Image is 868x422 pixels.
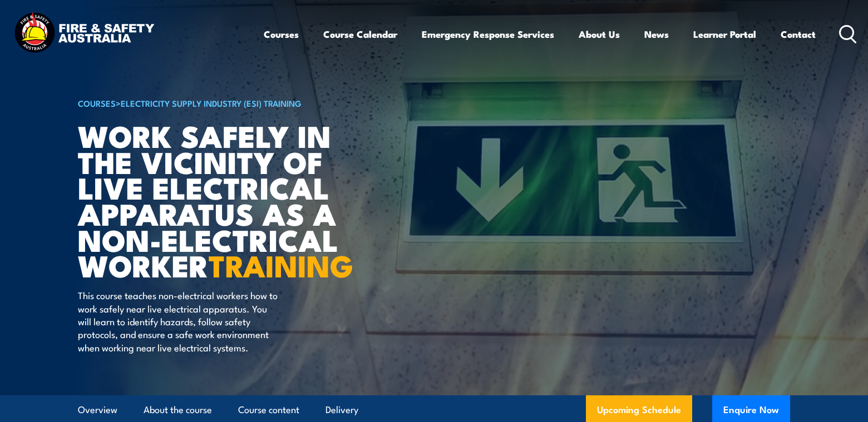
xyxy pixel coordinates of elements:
p: This course teaches non-electrical workers how to work safely near live electrical apparatus. You... [78,289,281,354]
a: Contact [781,19,816,49]
a: Course Calendar [323,19,397,49]
a: Emergency Response Services [422,19,554,49]
strong: TRAINING [209,241,353,287]
a: COURSES [78,97,116,109]
a: Electricity Supply Industry (ESI) Training [121,97,302,109]
h1: Work safely in the vicinity of live electrical apparatus as a non-electrical worker [78,122,353,278]
a: Learner Portal [693,19,756,49]
a: News [644,19,669,49]
a: Courses [264,19,299,49]
h6: > [78,96,353,110]
a: About Us [579,19,620,49]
